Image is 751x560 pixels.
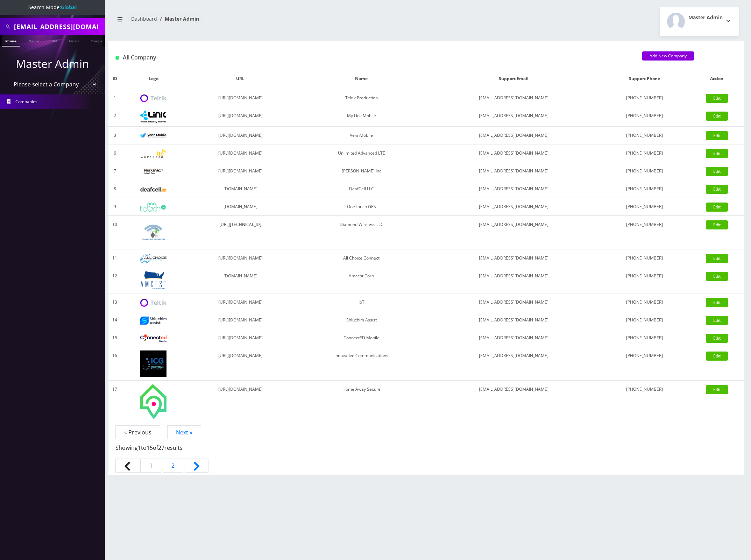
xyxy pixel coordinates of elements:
td: 7 [108,162,121,180]
nav: Page navigation example [108,428,744,475]
td: [URL][DOMAIN_NAME] [186,347,295,381]
th: Logo [121,69,186,89]
td: [EMAIL_ADDRESS][DOMAIN_NAME] [428,216,599,249]
td: [URL][DOMAIN_NAME] [186,127,295,144]
button: Master Admin [660,7,739,36]
img: Unlimited Advanced LTE [140,149,167,158]
td: [URL][DOMAIN_NAME] [186,381,295,423]
img: All Choice Connect [140,254,167,263]
td: [PHONE_NUMBER] [599,89,690,107]
a: Edit [706,203,728,212]
img: All Company [115,56,119,60]
td: 8 [108,180,121,198]
td: 1 [108,89,121,107]
td: [PHONE_NUMBER] [599,293,690,311]
td: [PERSON_NAME] Inc [295,162,428,180]
img: Home Away Secure [140,384,167,419]
td: [PHONE_NUMBER] [599,144,690,162]
td: 10 [108,216,121,249]
span: 1 [138,444,141,452]
a: Edit [706,220,728,229]
td: 16 [108,347,121,381]
td: [DOMAIN_NAME] [186,198,295,216]
td: 17 [108,381,121,423]
td: Home Away Secure [295,381,428,423]
span: 27 [158,444,164,452]
td: [EMAIL_ADDRESS][DOMAIN_NAME] [428,311,599,329]
a: Next » [167,425,201,439]
td: [EMAIL_ADDRESS][DOMAIN_NAME] [428,198,599,216]
th: Support Phone [599,69,690,89]
img: ConnectED Mobile [140,334,167,342]
a: SIM [47,35,61,46]
td: [EMAIL_ADDRESS][DOMAIN_NAME] [428,162,599,180]
td: [URL][DOMAIN_NAME] [186,329,295,347]
td: Diamond Wireless LLC [295,216,428,249]
td: [EMAIL_ADDRESS][DOMAIN_NAME] [428,381,599,423]
td: [PHONE_NUMBER] [599,162,690,180]
td: [PHONE_NUMBER] [599,311,690,329]
td: 3 [108,127,121,144]
img: Innovative Communications [140,350,167,377]
td: [EMAIL_ADDRESS][DOMAIN_NAME] [428,267,599,293]
img: Shluchim Assist [140,317,167,325]
a: Edit [706,352,728,361]
td: [URL][DOMAIN_NAME] [186,162,295,180]
td: [EMAIL_ADDRESS][DOMAIN_NAME] [428,127,599,144]
td: [PHONE_NUMBER] [599,329,690,347]
span: Search Mode: [28,4,77,10]
img: Amcest Corp [140,271,167,290]
a: Edit [706,385,728,394]
td: [PHONE_NUMBER] [599,127,690,144]
h2: Master Admin [688,15,723,21]
a: Add New Company [642,51,694,61]
a: Edit [706,298,728,307]
a: Email [65,35,82,46]
span: Companies [15,99,37,105]
li: Master Admin [157,15,199,22]
td: 2 [108,107,121,127]
a: Edit [706,149,728,158]
td: 6 [108,144,121,162]
a: Next &raquo; [185,459,208,473]
p: Showing to of results [115,437,737,452]
a: Company [87,35,111,46]
td: Teltik Production [295,89,428,107]
td: [URL][TECHNICAL_ID] [186,216,295,249]
nav: Pagination Navigation [115,428,737,475]
nav: breadcrumb [114,12,421,31]
a: Phone [2,35,20,47]
th: Support Email [428,69,599,89]
a: Edit [706,167,728,176]
a: Edit [706,254,728,263]
td: 13 [108,293,121,311]
strong: Global [61,4,77,10]
td: [URL][DOMAIN_NAME] [186,311,295,329]
td: Innovative Communications [295,347,428,381]
td: OneTouch GPS [295,198,428,216]
img: Teltik Production [140,94,167,102]
td: [URL][DOMAIN_NAME] [186,144,295,162]
td: Amcest Corp [295,267,428,293]
td: [EMAIL_ADDRESS][DOMAIN_NAME] [428,329,599,347]
td: [PHONE_NUMBER] [599,381,690,423]
a: Edit [706,316,728,325]
input: Search All Companies [14,20,103,33]
td: [URL][DOMAIN_NAME] [186,89,295,107]
td: [DOMAIN_NAME] [186,180,295,198]
td: 12 [108,267,121,293]
a: Name [25,35,42,46]
td: [PHONE_NUMBER] [599,216,690,249]
td: [PHONE_NUMBER] [599,198,690,216]
td: [PHONE_NUMBER] [599,107,690,127]
td: [EMAIL_ADDRESS][DOMAIN_NAME] [428,107,599,127]
td: ConnectED Mobile [295,329,428,347]
td: All Choice Connect [295,249,428,267]
td: [PHONE_NUMBER] [599,347,690,381]
span: 15 [147,444,153,452]
img: DeafCell LLC [140,187,167,192]
img: IoT [140,299,167,307]
td: [DOMAIN_NAME] [186,267,295,293]
td: 14 [108,311,121,329]
td: IoT [295,293,428,311]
